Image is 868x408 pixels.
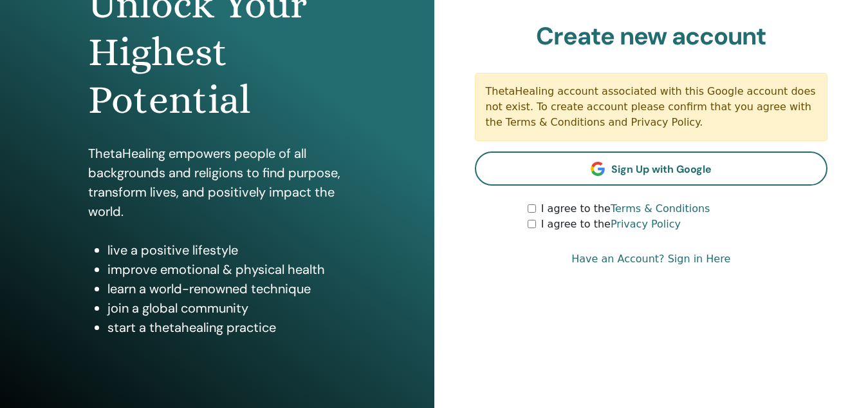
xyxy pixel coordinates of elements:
[611,162,712,176] span: Sign Up with Google
[107,298,346,318] li: join a global community
[611,202,710,215] a: Terms & Conditions
[107,279,346,298] li: learn a world-renowned technique
[541,217,681,232] label: I agree to the
[107,260,346,279] li: improve emotional & physical health
[541,201,710,217] label: I agree to the
[475,22,828,52] h2: Create new account
[88,144,346,221] p: ThetaHealing empowers people of all backgrounds and religions to find purpose, transform lives, a...
[475,151,828,186] a: Sign Up with Google
[475,73,828,141] div: ThetaHealing account associated with this Google account does not exist. To create account please...
[611,218,681,230] a: Privacy Policy
[571,251,730,267] a: Have an Account? Sign in Here
[107,318,346,337] li: start a thetahealing practice
[107,240,346,260] li: live a positive lifestyle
